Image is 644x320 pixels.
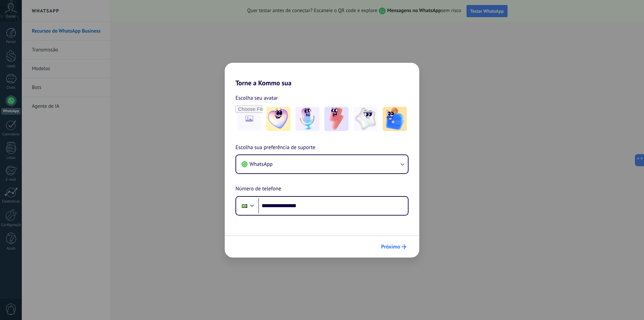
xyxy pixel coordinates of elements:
[266,107,290,131] img: -1.jpeg
[236,155,408,173] button: WhatsApp
[381,244,400,249] span: Próximo
[378,241,409,253] button: Próximo
[354,107,378,131] img: -4.jpeg
[238,199,251,213] div: Brazil: + 55
[235,185,281,193] span: Número de telefone
[250,161,273,168] span: WhatsApp
[324,107,348,131] img: -3.jpeg
[383,107,407,131] img: -5.jpeg
[225,63,419,87] h2: Torne a Kommo sua
[235,143,315,152] span: Escolha sua preferência de suporte
[235,94,278,102] span: Escolha seu avatar
[296,107,320,131] img: -2.jpeg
